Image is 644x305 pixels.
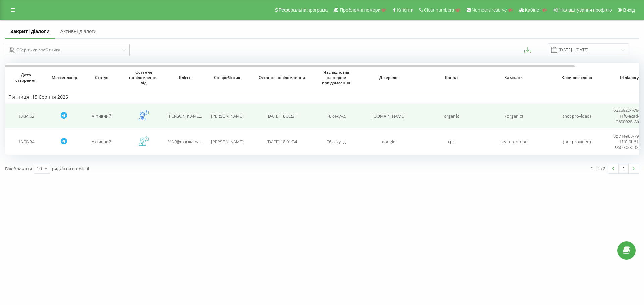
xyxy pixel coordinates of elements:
[52,166,89,172] span: рядків на сторінці
[55,25,102,39] a: Активні діалоги
[9,46,121,54] div: Оберіть співробітника
[563,139,591,145] span: (not provided)
[267,113,297,119] span: [DATE] 18:36:31
[255,75,309,80] span: Останнє повідомлення
[559,7,612,13] span: Налаштування профілю
[382,139,395,145] span: google
[424,7,454,13] span: Clear numbers
[5,130,47,154] td: 15:58:34
[551,75,602,80] span: Ключове слово
[472,7,507,13] span: Numbers reserve
[563,113,591,119] span: (not provided)
[591,165,605,172] div: 1 - 2 з 2
[501,139,528,145] span: search_brend
[10,72,42,83] span: Дата створення
[5,25,55,39] a: Закриті діалоги
[363,75,414,80] span: Джерело
[320,70,352,85] span: Час відповіді на перше повідомлення
[168,139,207,145] span: MS (@mariiiamariia)
[169,75,201,80] span: Клієнт
[340,7,380,13] span: Проблемні номери
[211,113,244,119] span: [PERSON_NAME]
[372,113,405,119] span: [DOMAIN_NAME]
[267,139,297,145] span: [DATE] 18:01:34
[211,75,243,80] span: Співробітник
[52,75,76,80] span: Мессенджер
[448,139,455,145] span: cpc
[5,104,47,128] td: 18:34:52
[426,75,476,80] span: Канал
[315,130,357,154] td: 56 секунд
[444,113,459,119] span: organic
[127,70,159,85] span: Останнє повідомлення від
[5,166,32,172] span: Відображати
[168,113,222,119] span: [PERSON_NAME] (@julldem)
[524,47,531,53] button: Експортувати повідомлення
[37,165,42,172] div: 10
[619,164,629,173] a: 1
[505,113,523,119] span: (organic)
[489,75,539,80] span: Кампанія
[86,75,117,80] span: Статус
[80,130,122,154] td: Активний
[525,7,541,13] span: Кабінет
[623,7,635,13] span: Вихід
[80,104,122,128] td: Активний
[279,7,328,13] span: Реферальна програма
[211,139,244,145] span: [PERSON_NAME]
[397,7,414,13] span: Клієнти
[315,104,357,128] td: 18 секунд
